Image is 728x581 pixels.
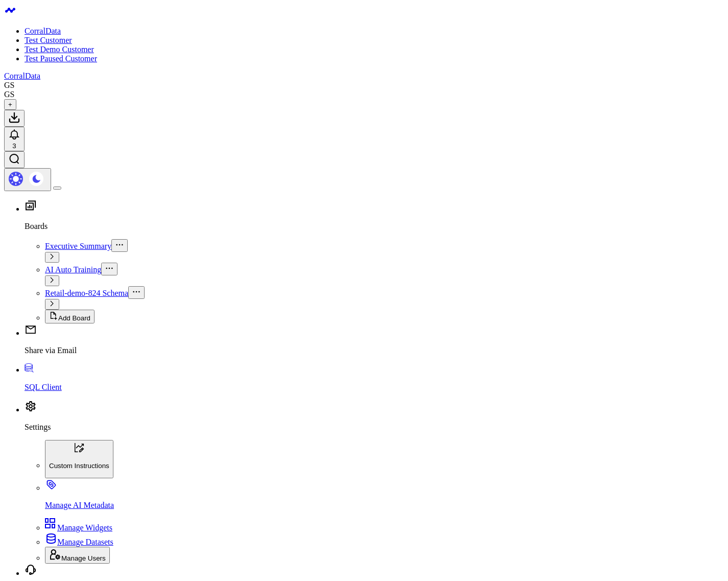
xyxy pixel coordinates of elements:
span: Manage Widgets [57,523,112,532]
a: Test Paused Customer [25,54,97,63]
a: Test Customer [25,36,72,44]
p: Boards [25,222,724,231]
p: Share via Email [25,346,724,355]
div: GS [4,90,724,99]
a: Manage AI Metadata [45,483,724,510]
p: Settings [25,423,724,432]
button: Open search [4,151,25,168]
button: + [4,99,16,110]
a: CorralData [4,72,40,80]
p: SQL Client [25,383,724,392]
a: SQL Client [25,365,724,392]
a: Executive Summary [45,242,111,250]
button: Add Board [45,310,95,323]
button: 3 [4,127,25,151]
span: Manage Datasets [57,538,113,546]
p: Manage AI Metadata [45,501,724,510]
a: Retail-demo-824 Schema [45,289,128,297]
a: Manage Widgets [45,523,112,532]
div: 3 [8,142,20,150]
span: + [8,101,12,108]
a: Manage Datasets [45,538,113,546]
span: Manage Users [61,554,106,562]
a: Test Demo Customer [25,45,94,54]
a: CorralData [25,27,61,35]
a: AI Auto Training [45,265,101,274]
button: Manage Users [45,547,110,564]
p: Custom Instructions [49,462,109,470]
div: GS [4,81,724,90]
button: Custom Instructions [45,440,113,478]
